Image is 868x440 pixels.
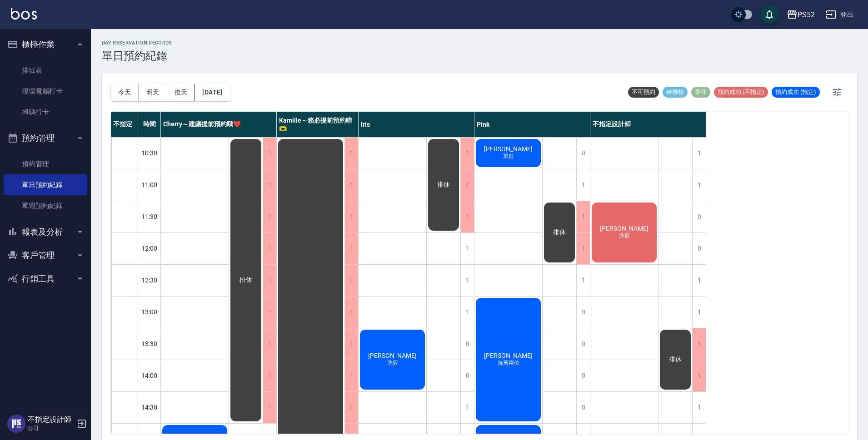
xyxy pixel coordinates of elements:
[474,112,590,137] div: Pink
[344,233,358,264] div: 1
[111,84,139,101] button: 今天
[692,233,706,264] div: 0
[460,233,474,264] div: 1
[772,88,820,96] span: 預約成功 (指定)
[551,228,568,237] span: 排休
[692,360,706,391] div: 1
[344,169,358,201] div: 1
[161,112,277,137] div: Cherry～建議提前預約哦❤️
[138,391,161,423] div: 14:30
[138,360,161,391] div: 14:00
[344,297,358,328] div: 1
[667,356,683,364] span: 排休
[238,276,254,284] span: 排休
[460,201,474,232] div: 1
[692,392,706,423] div: 1
[344,201,358,232] div: 1
[359,112,474,137] div: Iris
[344,392,358,423] div: 1
[111,112,138,137] div: 不指定
[692,169,706,201] div: 1
[663,88,688,96] span: 待審核
[138,112,161,137] div: 時間
[4,174,87,195] a: 單日預約紀錄
[576,169,590,201] div: 1
[263,265,276,296] div: 1
[263,392,276,423] div: 1
[344,360,358,391] div: 1
[366,352,419,359] span: [PERSON_NAME]
[692,138,706,169] div: 1
[4,195,87,216] a: 單週預約紀錄
[460,328,474,360] div: 0
[692,265,706,296] div: 1
[576,265,590,296] div: 1
[263,328,276,360] div: 1
[598,225,650,232] span: [PERSON_NAME]
[501,153,516,160] span: 單剪
[138,328,161,360] div: 13:30
[760,5,778,24] button: save
[435,181,452,189] span: 排休
[167,84,195,101] button: 後天
[102,40,172,46] h2: day Reservation records
[460,392,474,423] div: 1
[576,201,590,232] div: 1
[7,415,25,433] img: Person
[576,138,590,169] div: 0
[783,5,818,24] button: PS52
[482,352,534,359] span: [PERSON_NAME]
[576,392,590,423] div: 0
[691,88,710,96] span: 事件
[138,137,161,169] div: 10:30
[460,169,474,201] div: 1
[460,265,474,296] div: 1
[344,138,358,169] div: 1
[4,60,87,81] a: 排班表
[138,296,161,328] div: 13:00
[344,265,358,296] div: 1
[4,33,87,56] button: 櫃檯作業
[496,359,521,367] span: 洗剪兩位
[138,232,161,264] div: 12:00
[714,88,768,96] span: 預約成功 (不指定)
[692,328,706,360] div: 1
[4,126,87,150] button: 預約管理
[482,145,534,153] span: [PERSON_NAME]
[263,360,276,391] div: 1
[11,8,37,20] img: Logo
[263,138,276,169] div: 1
[263,201,276,232] div: 1
[4,81,87,102] a: 現場電腦打卡
[798,9,815,20] div: PS52
[628,88,659,96] span: 不可預約
[344,328,358,360] div: 1
[4,220,87,244] button: 報表及分析
[139,84,167,101] button: 明天
[576,328,590,360] div: 0
[263,169,276,201] div: 1
[576,297,590,328] div: 0
[576,360,590,391] div: 0
[263,297,276,328] div: 1
[617,232,632,240] span: 洗剪
[195,84,229,101] button: [DATE]
[692,201,706,232] div: 0
[28,424,74,432] p: 公司
[590,112,706,137] div: 不指定設計師
[138,169,161,201] div: 11:00
[385,359,400,367] span: 洗剪
[263,233,276,264] div: 1
[460,138,474,169] div: 1
[692,297,706,328] div: 1
[460,360,474,391] div: 0
[822,6,857,23] button: 登出
[138,201,161,232] div: 11:30
[102,49,172,62] h3: 單日預約紀錄
[4,153,87,174] a: 預約管理
[28,415,74,424] h5: 不指定設計師
[460,297,474,328] div: 1
[4,267,87,291] button: 行銷工具
[277,112,359,137] div: Kamille～務必提前預約唷🫶
[576,233,590,264] div: 1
